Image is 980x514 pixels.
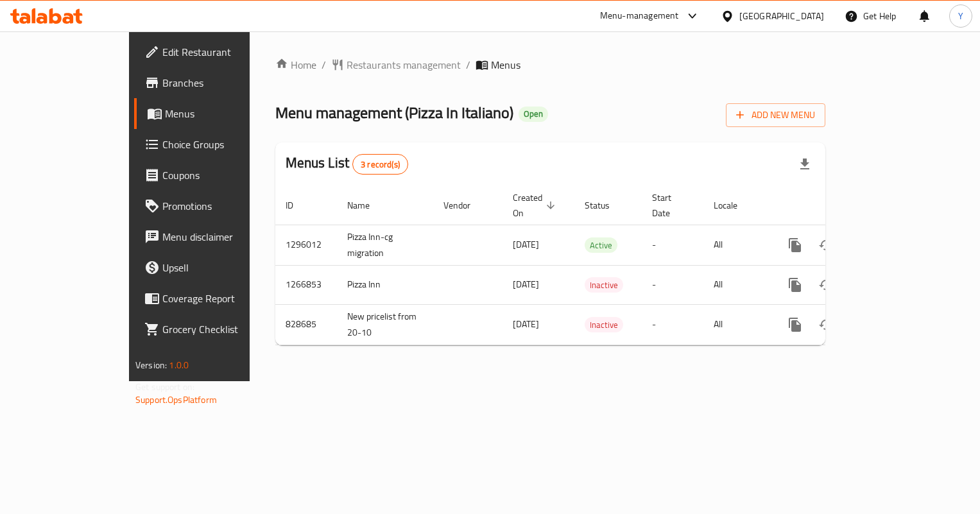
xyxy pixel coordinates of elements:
a: Coverage Report [134,283,293,314]
span: Open [519,108,548,119]
td: 828685 [275,304,337,345]
a: Promotions [134,191,293,221]
button: Change Status [811,270,841,300]
button: Add New Menu [726,103,825,127]
a: Branches [134,67,293,98]
h2: Menus List [286,153,408,175]
span: [DATE] [513,316,539,332]
button: Change Status [811,230,841,261]
span: Coupons [162,167,282,183]
span: Menu disclaimer [162,229,282,244]
div: Inactive [585,317,623,332]
span: Menus [165,106,282,121]
div: Menu-management [600,8,679,24]
span: Inactive [585,318,623,332]
td: New pricelist from 20-10 [337,304,433,345]
div: Open [519,107,548,122]
span: Get support on: [135,379,194,395]
span: Restaurants management [347,57,461,73]
td: All [703,225,769,265]
button: more [780,230,811,261]
span: ID [286,198,310,213]
a: Support.OpsPlatform [135,391,217,408]
td: - [642,304,703,345]
div: Export file [789,149,820,180]
a: Grocery Checklist [134,314,293,345]
a: Choice Groups [134,129,293,160]
td: Pizza Inn-cg migration [337,225,433,265]
span: Locale [714,198,754,213]
span: 1.0.0 [169,357,189,373]
span: Name [347,198,386,213]
span: Grocery Checklist [162,321,282,337]
span: Add New Menu [736,107,815,123]
button: more [780,309,811,340]
span: Vendor [443,198,487,213]
td: 1296012 [275,225,337,265]
table: enhanced table [275,186,913,345]
td: Pizza Inn [337,265,433,304]
span: Coverage Report [162,291,282,306]
span: [DATE] [513,276,539,293]
span: Y [958,9,963,23]
button: Change Status [811,309,841,340]
td: All [703,304,769,345]
a: Menus [134,98,293,129]
div: Inactive [585,277,623,293]
td: All [703,265,769,304]
div: Total records count [352,154,408,175]
span: Edit Restaurant [162,44,282,60]
span: Status [585,198,626,213]
a: Coupons [134,160,293,191]
span: Menu management ( Pizza In Italiano ) [275,98,513,127]
a: Restaurants management [331,57,461,73]
a: Home [275,57,316,73]
li: / [466,57,470,73]
nav: breadcrumb [275,57,825,73]
span: Inactive [585,278,623,293]
a: Upsell [134,252,293,283]
span: Menus [491,57,520,73]
span: [DATE] [513,236,539,253]
span: Version: [135,357,167,373]
button: more [780,270,811,300]
span: Start Date [652,190,688,221]
span: Choice Groups [162,137,282,152]
a: Edit Restaurant [134,37,293,67]
span: Active [585,238,617,253]
span: Created On [513,190,559,221]
a: Menu disclaimer [134,221,293,252]
td: - [642,265,703,304]
th: Actions [769,186,913,225]
span: Upsell [162,260,282,275]
td: - [642,225,703,265]
td: 1266853 [275,265,337,304]
span: 3 record(s) [353,158,408,171]
div: [GEOGRAPHIC_DATA] [739,9,824,23]
span: Promotions [162,198,282,214]
li: / [322,57,326,73]
span: Branches [162,75,282,90]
